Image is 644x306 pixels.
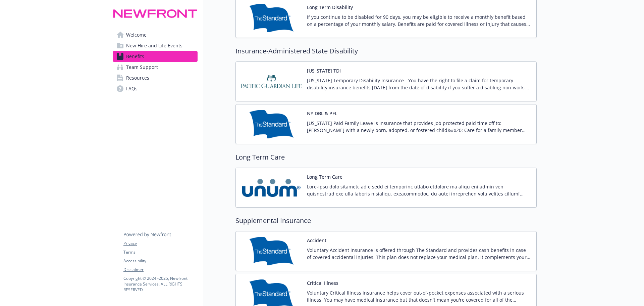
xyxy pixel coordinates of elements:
[307,247,531,261] p: Voluntary Accident insurance is offered through The Standard and provides cash benefits in case o...
[113,51,198,62] a: Benefits
[126,73,149,83] span: Resources
[307,289,531,303] p: Voluntary Critical Illness insurance helps cover out-of-pocket expenses associated with a serious...
[123,241,197,247] a: Privacy
[241,173,302,202] img: UNUM carrier logo
[113,83,198,94] a: FAQs
[126,40,182,51] span: New Hire and Life Events
[113,73,198,83] a: Resources
[123,258,197,264] a: Accessibility
[235,216,537,226] h2: Supplemental Insurance
[113,30,198,40] a: Welcome
[123,275,197,293] p: Copyright © 2024 - 2025 , Newfront Insurance Services, ALL RIGHTS RESERVED
[307,183,531,197] p: Lore-ipsu dolo sitametc ad e sedd ei temporinc utlabo etdolore ma aliqu eni admin ven quisnostrud...
[235,152,537,162] h2: Long Term Care
[241,4,302,32] img: Standard Insurance Company carrier logo
[126,62,158,73] span: Team Support
[307,279,338,287] button: Critical Illness
[307,110,337,117] button: NY DBL & PFL
[126,30,147,40] span: Welcome
[123,249,197,255] a: Terms
[113,62,198,73] a: Team Support
[113,40,198,51] a: New Hire and Life Events
[241,237,302,265] img: Standard Insurance Company carrier logo
[123,267,197,273] a: Disclaimer
[126,51,144,62] span: Benefits
[235,46,537,56] h2: Insurance-Administered State Disability
[307,77,531,91] p: [US_STATE] Temporary Disability Insurance - You have the right to file a claim for temporary disa...
[307,237,326,244] button: Accident
[126,83,138,94] span: FAQs
[307,120,531,134] p: [US_STATE] Paid Family Leave is insurance that provides job protected paid time off to: [PERSON_N...
[307,173,342,180] button: Long Term Care
[307,13,531,28] p: If you continue to be disabled for 90 days, you may be eligible to receive a monthly benefit base...
[241,67,302,96] img: Pacific Guardian Life Insurance Company, Ltd. carrier logo
[307,4,353,11] button: Long Term Disability
[307,67,341,74] button: [US_STATE] TDI
[241,110,302,138] img: Standard Insurance Company carrier logo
